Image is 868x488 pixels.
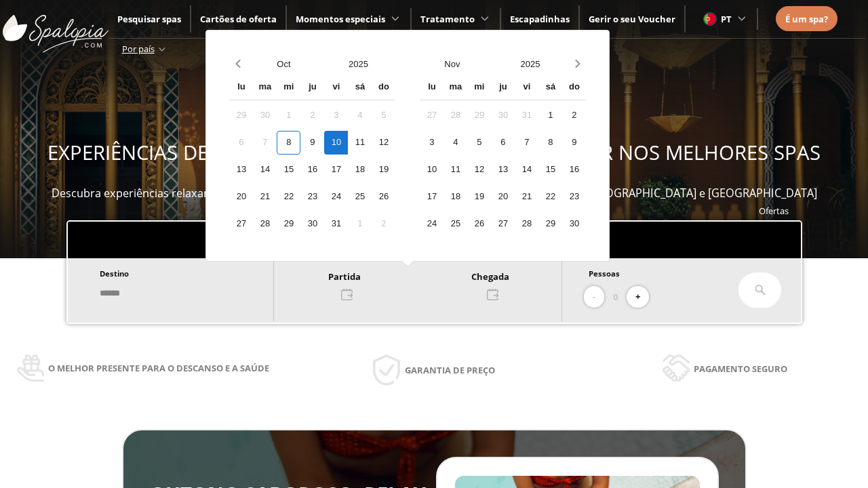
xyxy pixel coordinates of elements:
button: Open months overlay [246,52,321,76]
div: 14 [515,158,538,182]
a: É um spa? [785,12,828,26]
div: 25 [348,185,372,209]
div: 7 [253,131,277,155]
button: Next month [569,52,586,76]
div: 18 [348,158,372,182]
div: 24 [420,212,443,236]
div: Calendar days [420,104,586,236]
div: Calendar wrapper [420,76,586,236]
button: Open years overlay [321,52,395,76]
div: 30 [562,212,586,236]
div: 30 [253,104,277,127]
div: 12 [467,158,491,182]
div: 20 [229,185,253,209]
div: 14 [253,158,277,182]
span: É um spa? [785,13,828,25]
div: 29 [538,212,562,236]
div: 6 [229,131,253,155]
div: 2 [372,212,395,236]
div: 3 [420,131,443,155]
div: mi [277,76,300,100]
div: 29 [467,104,491,127]
span: Destino [100,268,129,279]
div: 8 [277,131,300,155]
div: ju [491,76,515,100]
div: 17 [420,185,443,209]
a: Ofertas [759,205,789,217]
div: 11 [443,158,467,182]
div: 1 [277,104,300,127]
div: sá [348,76,372,100]
div: 27 [229,212,253,236]
div: lu [229,76,253,100]
div: 16 [562,158,586,182]
div: mi [467,76,491,100]
button: Previous month [229,52,246,76]
a: Cartões de oferta [200,13,277,25]
div: ju [300,76,324,100]
div: ma [443,76,467,100]
div: 19 [372,158,395,182]
div: sá [538,76,562,100]
button: Open years overlay [491,52,569,76]
div: 22 [538,185,562,209]
div: 7 [515,131,538,155]
div: 4 [348,104,372,127]
div: 30 [491,104,515,127]
div: 20 [491,185,515,209]
div: 31 [324,212,348,236]
span: O melhor presente para o descanso e a saúde [48,361,269,375]
span: Pessoas [589,268,620,279]
button: + [627,286,649,308]
div: 13 [229,158,253,182]
div: vi [515,76,538,100]
div: 23 [562,185,586,209]
span: Por país [122,43,155,55]
div: 5 [467,131,491,155]
div: 16 [300,158,324,182]
div: 17 [324,158,348,182]
div: 8 [538,131,562,155]
div: 30 [300,212,324,236]
div: 29 [229,104,253,127]
div: 2 [300,104,324,127]
div: 26 [467,212,491,236]
div: 28 [443,104,467,127]
a: Gerir o seu Voucher [589,13,675,25]
div: 26 [372,185,395,209]
div: 4 [443,131,467,155]
div: 29 [277,212,300,236]
div: 6 [491,131,515,155]
span: EXPERIÊNCIAS DE BEM-ESTAR PARA OFERECER E APROVEITAR NOS MELHORES SPAS [47,139,821,166]
div: 12 [372,131,395,155]
div: 31 [515,104,538,127]
div: lu [420,76,443,100]
div: 1 [348,212,372,236]
div: 5 [372,104,395,127]
div: 18 [443,185,467,209]
div: Calendar days [229,104,395,236]
div: 2 [562,104,586,127]
div: do [562,76,586,100]
div: 24 [324,185,348,209]
button: - [584,286,604,308]
div: 21 [515,185,538,209]
div: 11 [348,131,372,155]
div: 9 [300,131,324,155]
div: 27 [491,212,515,236]
div: 13 [491,158,515,182]
div: ma [253,76,277,100]
button: Open months overlay [413,52,491,76]
div: 28 [515,212,538,236]
span: Pagamento seguro [694,361,787,376]
div: 19 [467,185,491,209]
div: 3 [324,104,348,127]
span: 0 [613,289,618,304]
div: 21 [253,185,277,209]
div: vi [324,76,348,100]
div: 15 [277,158,300,182]
div: 10 [324,131,348,155]
span: Descubra experiências relaxantes, desfrute e ofereça momentos de bem-estar em mais de 400 spas em... [52,186,817,201]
